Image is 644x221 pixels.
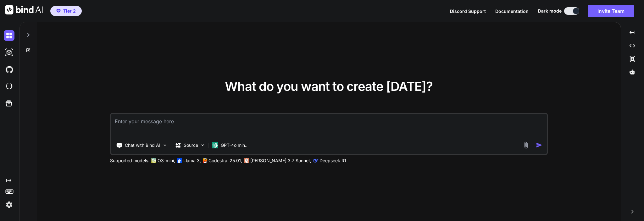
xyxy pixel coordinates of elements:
img: cloudideIcon [4,81,14,92]
p: GPT-4o min.. [221,142,247,148]
img: settings [4,199,14,210]
p: O3-mini, [158,157,175,164]
img: Bind AI [5,5,43,14]
img: darkChat [4,30,14,41]
button: Invite Team [588,5,634,17]
span: Discord Support [450,8,486,14]
button: Discord Support [450,8,486,14]
img: Pick Models [200,142,205,148]
p: Source [184,142,198,148]
img: claude [244,158,249,163]
img: Mistral-AI [203,158,207,163]
p: [PERSON_NAME] 3.7 Sonnet, [250,157,311,164]
p: Deepseek R1 [319,157,346,164]
button: Documentation [495,8,529,14]
p: Codestral 25.01, [208,157,242,164]
img: darkAi-studio [4,47,14,58]
img: icon [536,142,542,148]
span: Documentation [495,8,529,14]
img: GPT-4 [151,158,156,163]
p: Llama 3, [183,157,201,164]
span: Tier 2 [63,8,76,14]
img: Pick Tools [162,142,168,148]
p: Chat with Bind AI [125,142,160,148]
img: premium [56,9,61,13]
img: githubDark [4,64,14,75]
img: attachment [522,141,530,149]
img: Llama2 [177,158,182,163]
img: claude [313,158,318,163]
p: Supported models: [110,157,149,164]
button: premiumTier 2 [50,6,82,16]
span: What do you want to create [DATE]? [225,79,433,94]
span: Dark mode [538,8,562,14]
img: GPT-4o mini [212,142,218,148]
